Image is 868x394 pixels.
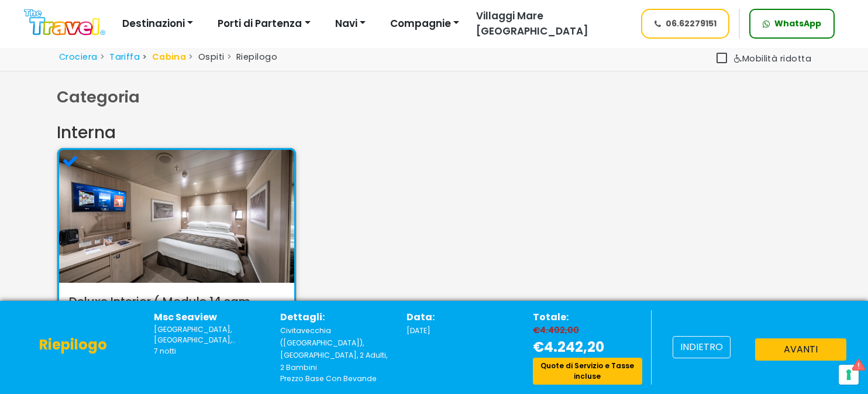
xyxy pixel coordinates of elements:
[476,9,588,38] span: Villaggi Mare [GEOGRAPHIC_DATA]
[407,326,430,335] span: [DATE]
[280,310,389,324] p: Dettagli:
[383,12,467,36] button: Compagnie
[467,9,630,39] a: Villaggi Mare [GEOGRAPHIC_DATA]
[673,336,731,358] button: indietro
[641,9,730,39] a: 06.62279151
[280,326,387,372] span: Civitavecchia ([GEOGRAPHIC_DATA]), [GEOGRAPHIC_DATA], 2 Adulti, 2 Bambini
[666,18,717,30] span: 06.62279151
[749,9,835,39] a: WhatsApp
[109,51,140,63] a: Tariffa
[774,18,821,30] span: WhatsApp
[39,337,107,354] h4: Riepilogo
[533,358,642,385] div: Quote di Servizio e Tasse incluse
[407,310,515,324] p: Data:
[140,51,186,64] li: Cabina
[115,12,201,36] button: Destinazioni
[154,310,263,324] p: Msc Seaview
[57,85,811,109] div: Categoria
[186,51,224,64] li: Ospiti
[734,53,811,64] span: Mobilità ridotta
[154,324,263,346] small: Italia, Spagna, Francia
[59,51,98,63] a: Crociera
[533,324,582,336] span: €4.402,00
[533,310,642,324] p: Totale:
[225,51,278,64] li: Riepilogo
[154,346,263,357] p: 7 notti
[328,12,373,36] button: Navi
[755,338,846,361] button: avanti
[533,337,604,357] span: €4.242,20
[57,123,811,143] h3: Interna
[24,9,105,36] img: Logo The Travel
[280,374,389,384] p: Prezzo Base Con Bevande
[210,12,318,36] button: Porti di Partenza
